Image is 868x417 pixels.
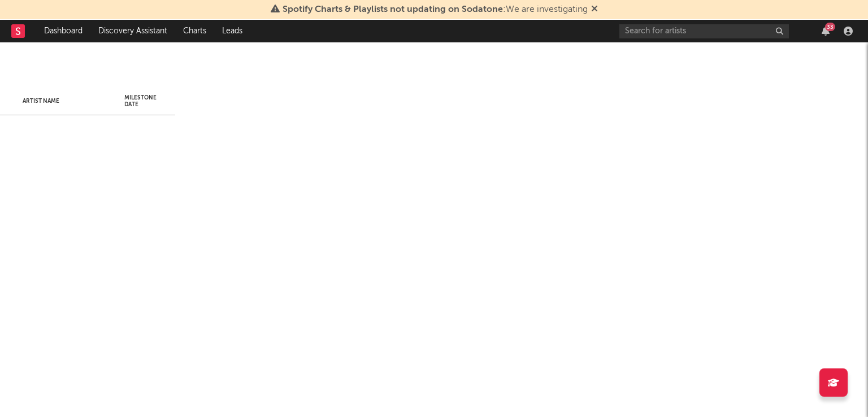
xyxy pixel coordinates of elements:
[175,20,214,42] a: Charts
[619,24,789,38] input: Search for artists
[825,23,835,31] div: 33
[283,5,588,14] span: : We are investigating
[591,5,598,14] span: Dismiss
[283,5,503,14] span: Spotify Charts & Playlists not updating on Sodatone
[124,94,157,108] div: Milestone Date
[214,20,250,42] a: Leads
[822,27,830,36] button: 33
[23,98,96,105] div: Artist Name
[90,20,175,42] a: Discovery Assistant
[36,20,90,42] a: Dashboard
